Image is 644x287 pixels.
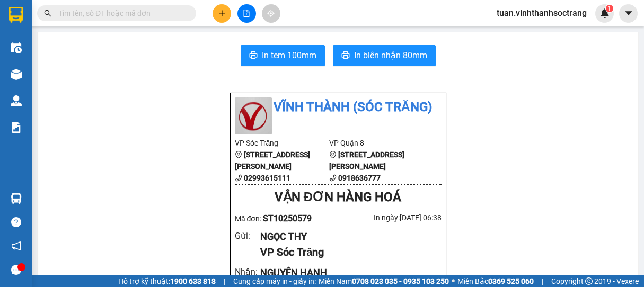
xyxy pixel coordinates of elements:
[329,174,337,182] span: phone
[452,279,455,283] span: ⚪️
[224,275,225,287] span: |
[542,275,543,287] span: |
[585,277,593,285] span: copyright
[338,212,442,223] div: In ngày: [DATE] 06:38
[235,265,261,279] div: Nhận :
[262,4,280,23] button: aim
[235,97,442,118] li: Vĩnh Thành (Sóc Trăng)
[244,174,290,182] b: 02993615111
[11,122,22,133] img: solution-icon
[118,275,216,287] span: Hỗ trợ kỹ thuật:
[235,212,338,225] div: Mã đơn:
[488,6,595,20] span: tuan.vinhthanhsoctrang
[235,137,330,149] li: VP Sóc Trăng
[218,10,226,17] span: plus
[260,244,433,261] div: VP Sóc Trăng
[333,45,436,66] button: printerIn biên nhận 80mm
[329,151,337,158] span: environment
[352,277,449,285] strong: 0708 023 035 - 0935 103 250
[260,265,433,280] div: NGUYÊN HẠNH
[338,174,381,182] b: 0918636777
[11,69,22,80] img: warehouse-icon
[11,193,22,204] img: warehouse-icon
[170,277,216,285] strong: 1900 633 818
[235,150,310,171] b: [STREET_ADDRESS][PERSON_NAME]
[44,10,51,17] span: search
[235,187,442,208] div: VẬN ĐƠN HÀNG HOÁ
[11,95,22,106] img: warehouse-icon
[241,45,325,66] button: printerIn tem 100mm
[213,4,231,23] button: plus
[624,8,633,18] span: caret-down
[235,97,272,134] img: logo.jpg
[329,137,424,149] li: VP Quận 8
[267,10,275,17] span: aim
[606,5,613,12] sup: 1
[457,275,534,287] span: Miền Bắc
[341,51,350,61] span: printer
[11,265,21,275] span: message
[600,8,610,18] img: icon-new-feature
[235,174,242,182] span: phone
[619,4,638,23] button: caret-down
[607,5,611,12] span: 1
[319,275,449,287] span: Miền Nam
[262,49,316,62] span: In tem 100mm
[11,42,22,53] img: warehouse-icon
[11,241,21,251] span: notification
[354,49,427,62] span: In biên nhận 80mm
[249,51,258,61] span: printer
[235,151,242,158] span: environment
[235,229,261,243] div: Gửi :
[9,7,23,23] img: logo-vxr
[260,229,433,244] div: NGỌC THY
[58,7,183,19] input: Tìm tên, số ĐT hoặc mã đơn
[488,277,534,285] strong: 0369 525 060
[233,275,316,287] span: Cung cấp máy in - giấy in:
[263,213,312,223] span: ST10250579
[11,217,21,227] span: question-circle
[329,150,404,171] b: [STREET_ADDRESS][PERSON_NAME]
[237,4,256,23] button: file-add
[243,10,250,17] span: file-add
